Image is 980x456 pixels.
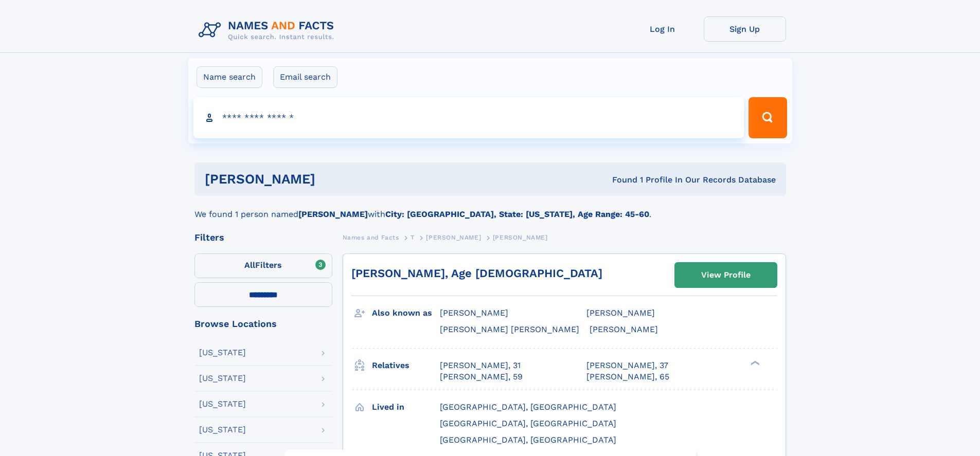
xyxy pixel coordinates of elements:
[372,357,440,374] h3: Relatives
[351,267,602,280] a: [PERSON_NAME], Age [DEMOGRAPHIC_DATA]
[748,359,760,366] div: ❯
[586,371,669,382] a: [PERSON_NAME], 65
[199,374,246,382] div: [US_STATE]
[440,418,616,428] span: [GEOGRAPHIC_DATA], [GEOGRAPHIC_DATA]
[704,16,786,42] a: Sign Up
[343,231,399,244] a: Names and Facts
[385,209,649,219] b: City: [GEOGRAPHIC_DATA], State: [US_STATE], Age Range: 45-60
[298,209,368,219] b: [PERSON_NAME]
[621,16,704,42] a: Log In
[273,66,337,88] label: Email search
[199,426,246,434] div: [US_STATE]
[426,231,481,244] a: [PERSON_NAME]
[411,231,415,244] a: T
[586,360,668,371] a: [PERSON_NAME], 37
[194,16,343,44] img: Logo Names and Facts
[440,371,523,382] a: [PERSON_NAME], 59
[205,173,464,186] h1: [PERSON_NAME]
[193,97,744,138] input: search input
[440,308,508,318] span: [PERSON_NAME]
[411,234,415,241] span: T
[372,398,440,416] h3: Lived in
[194,196,786,221] div: We found 1 person named with .
[194,233,332,242] div: Filters
[194,319,332,329] div: Browse Locations
[440,435,616,445] span: [GEOGRAPHIC_DATA], [GEOGRAPHIC_DATA]
[199,400,246,408] div: [US_STATE]
[372,304,440,322] h3: Also known as
[440,324,579,334] span: [PERSON_NAME] [PERSON_NAME]
[440,360,521,371] a: [PERSON_NAME], 31
[199,349,246,357] div: [US_STATE]
[590,324,658,334] span: [PERSON_NAME]
[426,234,481,241] span: [PERSON_NAME]
[464,174,776,186] div: Found 1 Profile In Our Records Database
[197,66,262,88] label: Name search
[749,97,787,138] button: Search Button
[440,402,616,412] span: [GEOGRAPHIC_DATA], [GEOGRAPHIC_DATA]
[701,263,751,287] div: View Profile
[675,263,777,287] a: View Profile
[586,308,655,318] span: [PERSON_NAME]
[194,253,332,278] label: Filters
[493,234,548,241] span: [PERSON_NAME]
[244,260,255,270] span: All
